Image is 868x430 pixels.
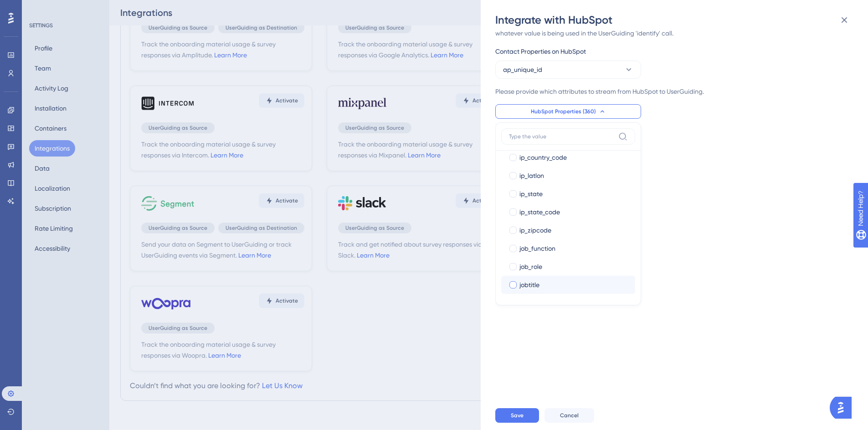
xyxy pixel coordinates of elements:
div: Integrate with HubSpot [495,13,855,27]
span: Save [511,412,524,419]
span: Contact Properties on HubSpot [495,46,586,57]
button: Save [495,408,539,423]
span: Cancel [560,412,579,419]
iframe: UserGuiding AI Assistant Launcher [830,394,857,421]
span: ip_country_code [519,152,567,163]
span: Need Help? [21,2,57,13]
span: jobtitle [519,279,539,290]
span: ip_state_code [519,207,560,218]
span: ap_unique_id [503,64,542,75]
span: job_function [519,243,555,254]
span: ip_state [519,188,543,199]
button: HubSpot Properties (360) [495,104,641,119]
span: ip_latlon [519,170,544,181]
input: Type the value [509,133,615,140]
span: kloutscoregeneral [519,298,572,309]
div: Please provide which HubSpot contact property matches with User ID attribute on UserGuiding. This... [495,17,848,39]
span: ip_zipcode [519,225,551,236]
button: Cancel [544,408,594,423]
button: ap_unique_id [495,61,641,79]
span: job_role [519,261,542,272]
span: HubSpot Properties (360) [531,108,596,115]
div: Please provide which attributes to stream from HubSpot to UserGuiding. [495,86,848,97]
